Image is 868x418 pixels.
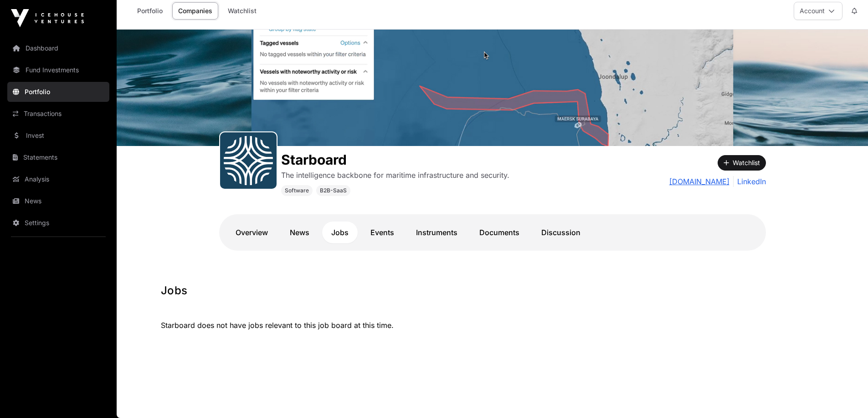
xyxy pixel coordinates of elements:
a: Watchlist [222,2,262,20]
img: Starboard [117,30,868,146]
img: Starboard-Favicon.svg [224,136,273,185]
a: Analysis [7,169,109,189]
a: News [7,191,109,211]
a: Dashboard [7,38,109,58]
a: Companies [172,2,218,20]
a: Jobs [322,222,358,243]
a: Transactions [7,104,109,124]
a: Fund Investments [7,60,109,80]
button: Watchlist [718,155,766,171]
nav: Tabs [226,222,759,243]
a: Settings [7,213,109,233]
a: [DOMAIN_NAME] [669,176,729,187]
p: The intelligence backbone for maritime infrastructure and security. [281,170,509,181]
a: Portfolio [7,82,109,102]
a: Events [361,222,403,243]
span: Software [285,187,309,194]
img: Icehouse Ventures Logo [11,9,84,27]
a: LinkedIn [733,176,766,187]
a: Portfolio [131,2,169,20]
a: Discussion [532,222,590,243]
h1: Jobs [161,283,824,298]
a: Documents [470,222,529,243]
iframe: Chat Widget [822,374,868,418]
p: Starboard does not have jobs relevant to this job board at this time. [161,309,824,331]
a: Statements [7,147,109,167]
a: Instruments [407,222,467,243]
a: Invest [7,126,109,146]
h1: Starboard [281,151,509,168]
a: News [281,222,318,243]
span: B2B-SaaS [320,187,347,194]
a: Overview [226,222,277,243]
button: Account [794,2,842,20]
